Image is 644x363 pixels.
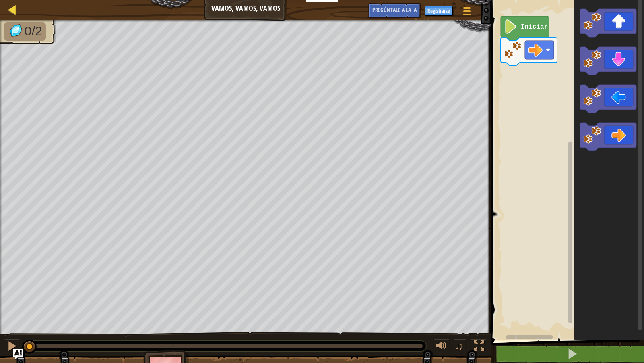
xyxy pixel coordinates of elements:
[372,6,417,14] font: Pregúntale a la IA
[455,340,463,352] font: ♫
[4,339,20,355] button: Ctrl + P: Pausa
[368,3,421,18] button: Pregúntale a la IA
[433,339,450,355] button: Ajustar volumen
[521,23,548,31] text: Iniciar
[471,339,487,355] button: Alternativa pantalla completa.
[427,7,450,15] font: Registrarse
[13,349,23,359] button: Pregúntale a la IA
[457,3,477,22] button: Mostrar menú del juego
[25,24,42,38] font: 0/2
[4,22,46,41] li: Recoge las gemas.
[454,339,467,355] button: ♫
[425,6,453,16] button: Registrarse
